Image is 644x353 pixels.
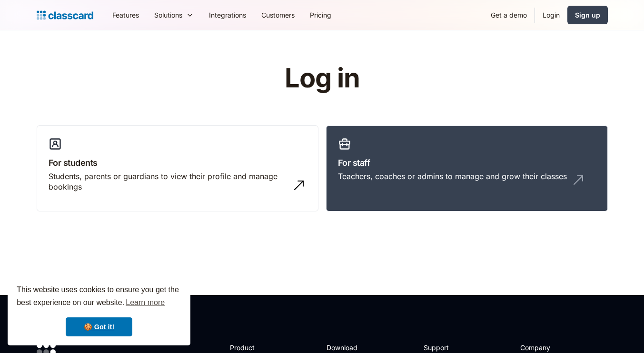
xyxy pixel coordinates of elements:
div: Solutions [147,4,201,26]
h3: For staff [338,156,596,169]
a: For studentsStudents, parents or guardians to view their profile and manage bookings [37,125,318,212]
a: Sign up [567,6,608,24]
div: Students, parents or guardians to view their profile and manage bookings [49,171,287,192]
div: Sign up [575,10,600,20]
a: Customers [254,4,302,26]
h3: For students [49,156,307,169]
h2: Support [424,343,462,353]
h1: Log in [171,64,473,93]
div: Solutions [154,10,182,20]
a: home [37,9,93,22]
a: Login [535,4,567,26]
a: For staffTeachers, coaches or admins to manage and grow their classes [326,125,608,212]
h2: Company [520,343,584,353]
h2: Product [230,343,281,353]
a: Integrations [201,4,254,26]
span: This website uses cookies to ensure you get the best experience on our website. [17,284,181,310]
div: Teachers, coaches or admins to manage and grow their classes [338,171,567,181]
h2: Download [327,343,366,353]
a: dismiss cookie message [66,317,132,336]
a: learn more about cookies [124,296,166,310]
a: Get a demo [483,4,535,26]
a: Pricing [302,4,339,26]
a: Features [105,4,147,26]
div: cookieconsent [8,275,190,345]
